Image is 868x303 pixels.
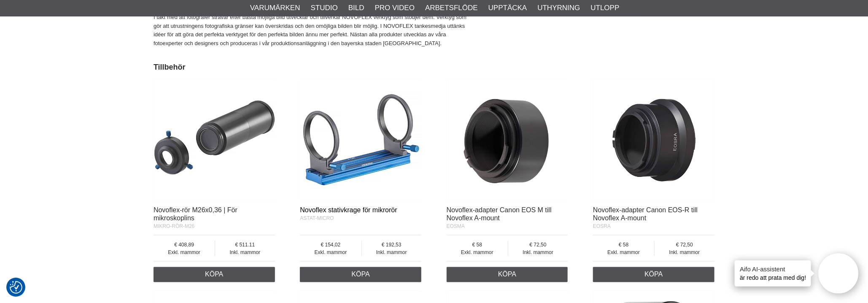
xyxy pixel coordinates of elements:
font: Köpa [644,271,663,278]
a: Novoflex stativkrage för mikrorör [300,206,397,214]
font: Pro Video [375,4,415,12]
font: 408,89 [178,242,194,248]
a: Köpa [447,267,568,282]
font: 58 [477,242,482,248]
a: Studio [311,3,338,14]
font: EOSRA [593,223,611,229]
button: Samtyckesinställningar [10,280,22,295]
font: 511.11 [240,242,255,248]
font: 154,02 [325,242,341,248]
a: Köpa [154,267,275,282]
font: Exkl. mammor [315,249,347,255]
font: Utlopp [591,4,620,12]
font: Inkl. mammor [669,249,700,255]
font: EOSMA [447,223,465,229]
font: är redo att prata med dig! [740,274,806,281]
img: Återgå till samtyckesknappen [10,281,22,294]
a: Köpa [593,267,714,282]
img: Novoflex stativkrage för mikrorör [300,80,421,201]
font: Inkl. mammor [523,249,553,255]
a: Novoflex-adapter Canon EOS-R till Novoflex A-mount [593,206,698,222]
font: Upptäcka [488,4,527,12]
a: Bild [348,3,364,14]
a: Pro Video [375,3,415,14]
font: 192,53 [386,242,402,248]
a: Uthyrning [537,3,580,14]
a: Upptäcka [488,3,527,14]
font: Exkl. mammor [461,249,493,255]
font: Köpa [205,271,223,278]
a: Arbetsflöde [425,3,478,14]
font: Aifo AI-assistent [740,265,785,273]
font: Köpa [498,271,516,278]
font: Exkl. mammor [168,249,200,255]
a: Köpa [300,267,421,282]
font: Inkl. mammor [376,249,407,255]
font: Exkl. mammor [607,249,640,255]
font: Uthyrning [537,4,580,12]
font: Tillbehör [154,63,186,71]
font: Inkl. mammor [230,249,261,255]
font: Bild [348,4,364,12]
font: MIKRO-RÖR-M26 [154,223,194,229]
img: Novoflex-rör M26x0,36 | För mikroskoplins [154,80,275,201]
a: Utlopp [591,3,620,14]
a: Varumärken [250,3,300,14]
img: Novoflex-adapter Canon EOS M till Novoflex A-mount [447,80,568,201]
a: Novoflex-adapter Canon EOS M till Novoflex A-mount [447,206,552,222]
font: 58 [623,242,628,248]
font: ASTAT-MICRO [300,215,334,221]
font: Studio [311,4,338,12]
font: Köpa [352,271,370,278]
img: Novoflex-adapter Canon EOS-R till Novoflex A-mount [593,80,714,201]
font: Arbetsflöde [425,4,478,12]
font: Varumärken [250,4,300,12]
font: 72,50 [680,242,693,248]
font: 72,50 [534,242,547,248]
a: Novoflex-rör M26x0,36 | För mikroskoplins [154,206,237,222]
